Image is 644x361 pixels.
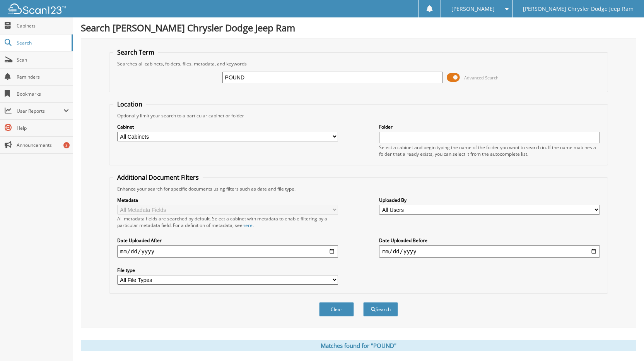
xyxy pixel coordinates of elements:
a: here [243,222,253,229]
button: Search [363,302,398,316]
span: Bookmarks [17,91,69,97]
h1: Search [PERSON_NAME] Chrysler Dodge Jeep Ram [81,21,636,34]
span: [PERSON_NAME] [451,7,495,11]
label: Folder [379,124,600,130]
label: Uploaded By [379,197,600,203]
div: 3 [63,142,70,148]
span: Reminders [17,74,69,80]
span: User Reports [17,108,63,114]
div: Matches found for "POUND" [81,340,636,351]
button: Clear [319,302,354,316]
label: Cabinet [117,124,338,130]
label: Metadata [117,197,338,203]
span: Scan [17,57,69,63]
span: Help [17,125,69,131]
span: [PERSON_NAME] Chrysler Dodge Jeep Ram [523,7,634,11]
legend: Additional Document Filters [113,173,203,182]
legend: Search Term [113,48,158,57]
div: Searches all cabinets, folders, files, metadata, and keywords [113,60,604,67]
span: Search [17,40,68,46]
legend: Location [113,100,146,108]
span: Cabinets [17,22,69,29]
label: File type [117,267,338,273]
label: Date Uploaded After [117,237,338,244]
div: All metadata fields are searched by default. Select a cabinet with metadata to enable filtering b... [117,215,338,229]
div: Optionally limit your search to a particular cabinet or folder [113,112,604,119]
span: Advanced Search [464,75,499,81]
img: scan123-logo-white.svg [8,3,66,14]
div: Enhance your search for specific documents using filters such as date and file type. [113,186,604,192]
input: start [117,245,338,258]
span: Announcements [17,142,69,148]
input: end [379,245,600,258]
label: Date Uploaded Before [379,237,600,244]
div: Select a cabinet and begin typing the name of the folder you want to search in. If the name match... [379,144,600,157]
